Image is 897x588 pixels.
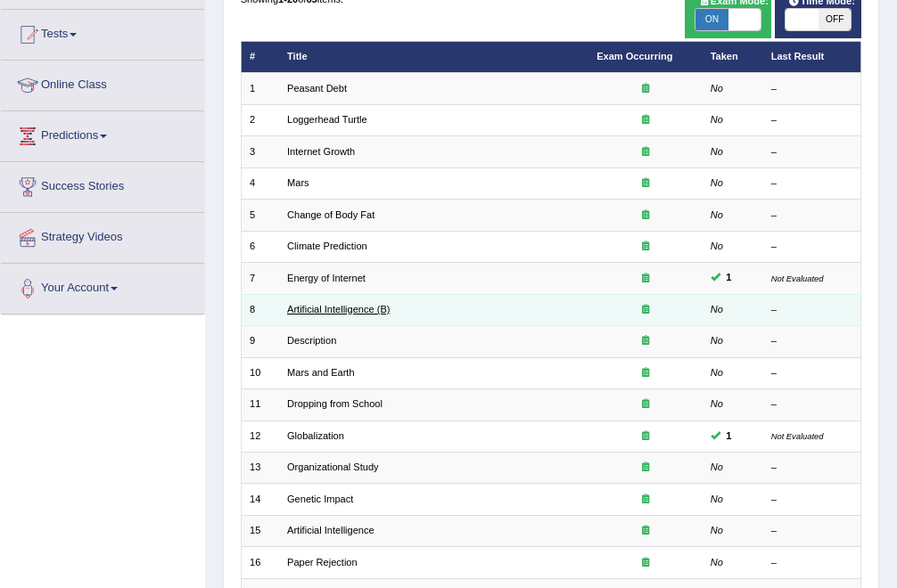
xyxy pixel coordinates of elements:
a: Your Account [1,264,204,308]
em: No [711,146,723,157]
td: 16 [241,547,279,578]
a: Loggerhead Turtle [287,114,367,125]
div: – [771,145,852,159]
span: OFF [819,9,851,30]
td: 13 [241,453,279,484]
th: Taken [702,41,762,72]
td: 5 [241,200,279,231]
span: You can still take this question [720,270,737,286]
td: 15 [241,515,279,546]
div: Exam occurring question [597,113,694,127]
small: Not Evaluated [771,431,824,441]
a: Globalization [287,430,344,441]
div: Exam occurring question [597,240,694,254]
div: Exam occurring question [597,82,694,96]
em: No [711,177,723,188]
td: 8 [241,294,279,325]
em: No [711,494,723,504]
div: Exam occurring question [597,397,694,412]
td: 10 [241,357,279,388]
div: – [771,113,852,127]
div: – [771,208,852,223]
a: Genetic Impact [287,494,353,504]
div: – [771,524,852,538]
a: Success Stories [1,162,204,207]
td: 4 [241,167,279,199]
div: – [771,82,852,96]
div: – [771,334,852,348]
em: No [711,241,723,251]
td: 3 [241,136,279,167]
a: Dropping from School [287,398,383,409]
div: Exam occurring question [597,334,694,348]
div: Exam occurring question [597,461,694,475]
a: Energy of Internet [287,273,366,283]
div: Exam occurring question [597,366,694,380]
div: Exam occurring question [597,176,694,191]
td: 9 [241,326,279,357]
td: 6 [241,231,279,262]
em: No [711,335,723,346]
a: Mars and Earth [287,367,355,378]
div: – [771,303,852,317]
a: Strategy Videos [1,213,204,257]
a: Exam Occurring [597,51,672,61]
em: No [711,461,723,472]
td: 7 [241,263,279,294]
div: Exam occurring question [597,208,694,223]
em: No [711,114,723,125]
td: 12 [241,421,279,452]
small: Not Evaluated [771,274,824,283]
div: Exam occurring question [597,303,694,317]
a: Change of Body Fat [287,209,374,220]
em: No [711,209,723,220]
div: Exam occurring question [597,493,694,507]
a: Description [287,335,336,346]
div: – [771,366,852,380]
em: No [711,557,723,568]
div: Exam occurring question [597,429,694,444]
span: You can still take this question [720,429,737,445]
a: Paper Rejection [287,557,358,568]
td: 11 [241,389,279,421]
a: Online Class [1,61,204,105]
a: Artificial Intelligence [287,525,374,535]
div: Exam occurring question [597,524,694,538]
div: – [771,493,852,507]
a: Tests [1,10,204,54]
a: Predictions [1,111,204,156]
div: – [771,176,852,191]
div: – [771,461,852,475]
a: Artificial Intelligence (B) [287,304,390,314]
th: Title [279,41,588,72]
a: Peasant Debt [287,83,347,94]
em: No [711,367,723,378]
th: Last Result [762,41,861,72]
a: Mars [287,177,309,188]
a: Organizational Study [287,461,379,472]
a: Climate Prediction [287,241,367,251]
td: 1 [241,73,279,104]
em: No [711,398,723,409]
a: Internet Growth [287,146,355,157]
td: 2 [241,104,279,135]
div: – [771,397,852,412]
th: # [241,41,279,72]
div: Exam occurring question [597,556,694,570]
div: Exam occurring question [597,272,694,286]
em: No [711,83,723,94]
em: No [711,304,723,314]
span: ON [695,9,728,30]
div: – [771,240,852,254]
td: 14 [241,484,279,515]
div: – [771,556,852,570]
em: No [711,525,723,535]
div: Exam occurring question [597,145,694,159]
